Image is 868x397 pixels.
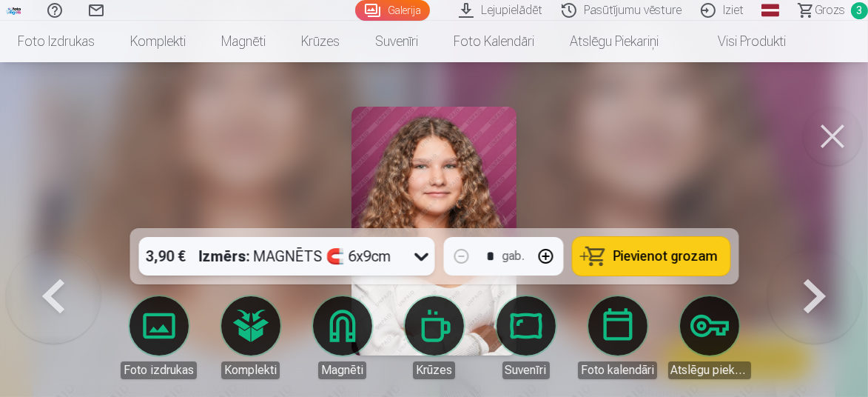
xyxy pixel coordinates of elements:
[572,237,730,276] button: Pievienot grozam
[283,21,357,62] a: Krūzes
[203,21,283,62] a: Magnēti
[668,296,751,379] a: Atslēgu piekariņi
[318,361,366,379] div: Magnēti
[668,361,751,379] div: Atslēgu piekariņi
[357,21,436,62] a: Suvenīri
[221,361,280,379] div: Komplekti
[485,296,568,379] a: Suvenīri
[502,247,525,265] div: gab.
[393,296,476,379] a: Krūzes
[138,237,193,276] div: 3,90 €
[413,361,455,379] div: Krūzes
[301,296,384,379] a: Magnēti
[209,296,292,379] a: Komplekti
[436,21,552,62] a: Foto kalendāri
[199,246,250,267] strong: Izmērs :
[578,361,657,379] div: Foto kalendāri
[613,250,718,263] span: Pievienot grozam
[112,21,203,62] a: Komplekti
[6,6,22,15] img: /fa1
[118,296,201,379] a: Foto izdrukas
[676,21,804,62] a: Visi produkti
[851,2,868,19] span: 3
[576,296,659,379] a: Foto kalendāri
[815,1,845,19] span: Grozs
[502,361,550,379] div: Suvenīri
[121,361,197,379] div: Foto izdrukas
[552,21,676,62] a: Atslēgu piekariņi
[199,237,391,276] div: MAGNĒTS 🧲 6x9cm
